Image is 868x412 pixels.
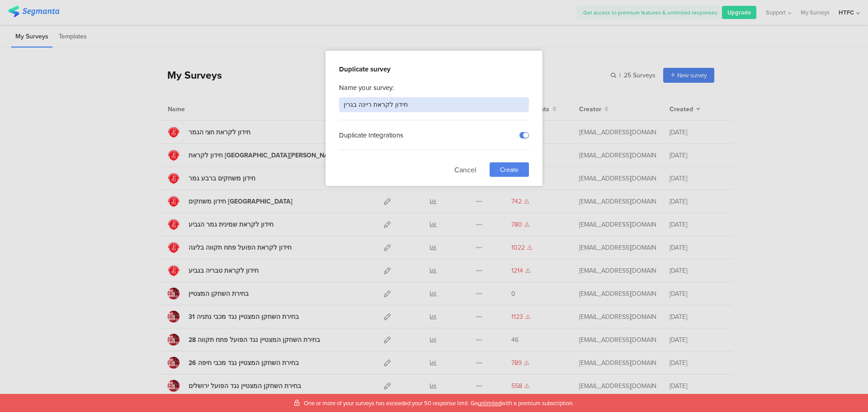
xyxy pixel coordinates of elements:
sg-field-title: Duplicate Integrations [339,130,403,140]
span: unlimited [478,399,501,407]
div: Duplicate survey [339,64,529,74]
span: Create [500,165,519,175]
div: Name your survey: [339,83,529,93]
span: One or more of your surveys has exceeded your 50 response limit. Go with a premium subscription. [304,399,574,407]
button: Cancel [454,162,476,177]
